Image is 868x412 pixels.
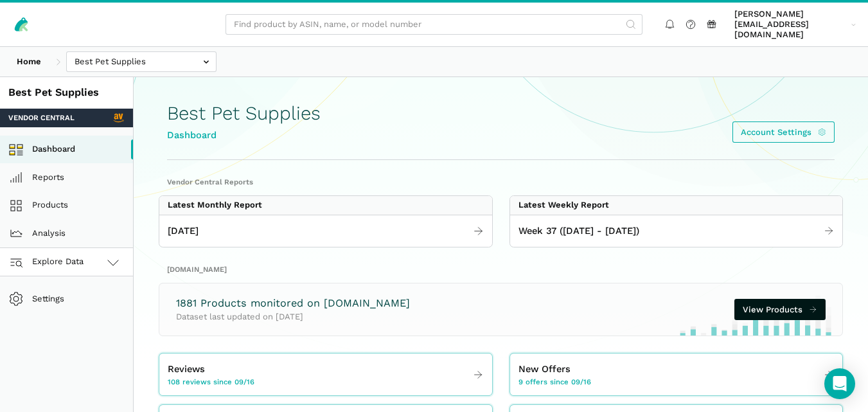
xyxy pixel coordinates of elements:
h2: Vendor Central Reports [167,177,835,187]
div: Latest Weekly Report [518,200,609,210]
a: Week 37 ([DATE] - [DATE]) [510,220,843,243]
a: Account Settings [732,121,835,143]
span: [DATE] [168,224,199,238]
div: Best Pet Supplies [8,85,125,100]
a: [PERSON_NAME][EMAIL_ADDRESS][DOMAIN_NAME] [731,7,860,42]
span: Reviews [168,362,205,377]
input: Best Pet Supplies [66,51,217,73]
h2: [DOMAIN_NAME] [167,264,835,274]
span: Explore Data [13,255,84,270]
div: Dashboard [167,128,321,143]
p: Dataset last updated on [DATE] [176,310,410,323]
a: New Offers 9 offers since 09/16 [510,358,843,391]
a: View Products [734,299,826,320]
h1: Best Pet Supplies [167,103,321,124]
div: Open Intercom Messenger [824,368,855,399]
a: [DATE] [159,220,492,243]
span: 108 reviews since 09/16 [168,377,254,387]
span: 9 offers since 09/16 [518,377,591,387]
div: Latest Monthly Report [168,200,262,210]
span: Week 37 ([DATE] - [DATE]) [518,224,639,238]
span: Vendor Central [8,112,75,123]
a: Home [8,51,49,73]
a: Reviews 108 reviews since 09/16 [159,358,492,391]
h3: 1881 Products monitored on [DOMAIN_NAME] [176,296,410,311]
span: [PERSON_NAME][EMAIL_ADDRESS][DOMAIN_NAME] [734,9,847,40]
input: Find product by ASIN, name, or model number [226,14,642,35]
span: View Products [743,303,802,316]
span: New Offers [518,362,571,377]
